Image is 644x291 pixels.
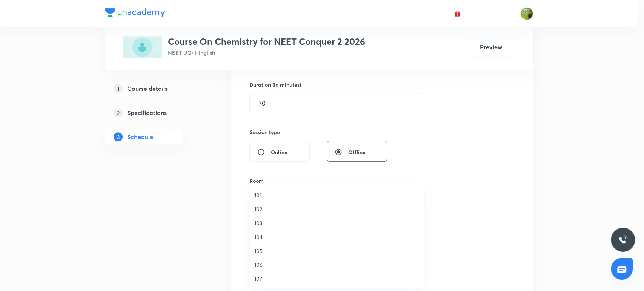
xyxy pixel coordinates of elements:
span: 105 [254,247,420,255]
span: 107 [254,275,420,283]
span: 103 [254,219,420,227]
span: 104 [254,233,420,241]
span: 101 [254,191,420,199]
span: 102 [254,205,420,213]
span: 106 [254,261,420,269]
